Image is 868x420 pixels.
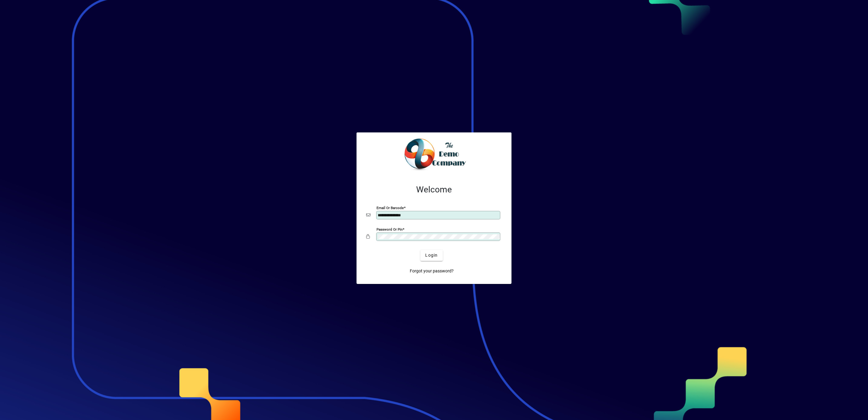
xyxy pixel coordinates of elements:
[366,185,502,195] h2: Welcome
[420,250,442,261] button: Login
[376,227,403,231] mat-label: Password or Pin
[425,252,438,258] span: Login
[407,266,456,277] a: Forgot your password?
[410,268,454,274] span: Forgot your password?
[376,205,404,210] mat-label: Email or Barcode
